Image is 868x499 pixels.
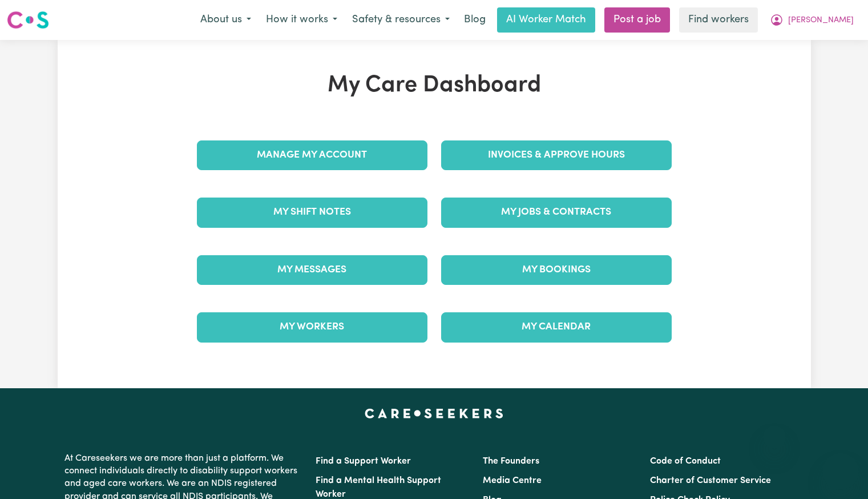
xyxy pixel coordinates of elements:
[457,7,492,33] a: Blog
[822,453,859,490] iframe: Button to launch messaging window
[190,72,679,99] h1: My Care Dashboard
[7,10,49,30] img: Careseekers logo
[316,476,441,499] a: Find a Mental Health Support Worker
[441,312,672,342] a: My Calendar
[441,198,672,227] a: My Jobs & Contracts
[497,7,595,33] a: AI Worker Match
[316,457,411,466] a: Find a Support Worker
[604,7,670,33] a: Post a job
[483,476,542,485] a: Media Centre
[441,140,672,170] a: Invoices & Approve Hours
[650,457,721,466] a: Code of Conduct
[197,140,427,170] a: Manage My Account
[197,198,427,227] a: My Shift Notes
[441,255,672,285] a: My Bookings
[7,7,49,33] a: Careseekers logo
[197,255,427,285] a: My Messages
[483,457,539,466] a: The Founders
[650,476,771,485] a: Charter of Customer Service
[365,409,503,418] a: Careseekers home page
[345,8,457,32] button: Safety & resources
[788,14,854,27] span: [PERSON_NAME]
[762,8,861,32] button: My Account
[679,7,758,33] a: Find workers
[259,8,345,32] button: How it works
[197,312,427,342] a: My Workers
[193,8,259,32] button: About us
[763,426,786,449] iframe: Close message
